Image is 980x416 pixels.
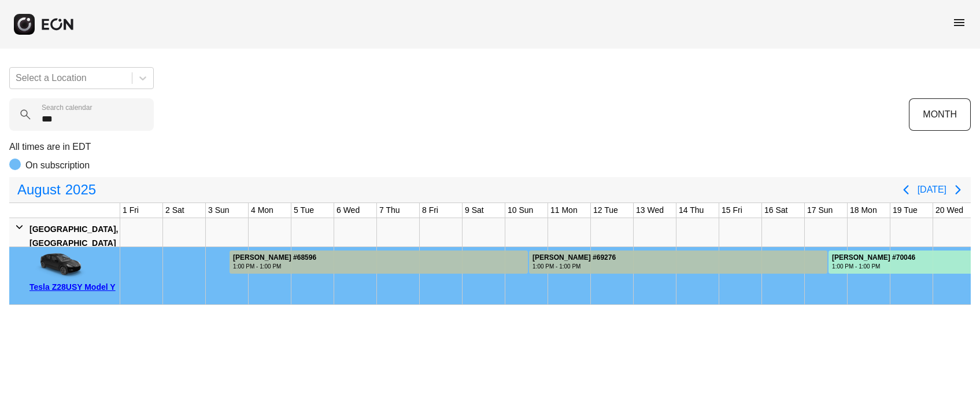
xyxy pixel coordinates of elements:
div: 5 Tue [291,203,316,218]
div: 2 Sat [163,203,187,218]
label: Search calendar [42,103,92,112]
p: On subscription [25,159,90,172]
button: [DATE] [918,179,946,200]
button: MONTH [909,98,971,131]
div: 6 Wed [334,203,362,218]
div: 1:00 PM - 1:00 PM [832,262,915,271]
span: menu [952,16,966,30]
div: [GEOGRAPHIC_DATA], [GEOGRAPHIC_DATA] [29,222,118,250]
div: Rented for 7 days by shyi oneal Current status is completed [229,247,528,274]
div: 18 Mon [848,203,879,218]
button: Previous page [894,178,918,201]
div: 11 Mon [548,203,580,218]
div: 1:00 PM - 1:00 PM [532,262,616,271]
div: 14 Thu [676,203,706,218]
div: 4 Mon [249,203,276,218]
div: [PERSON_NAME] #69276 [532,253,616,262]
p: All times are in EDT [9,140,971,154]
div: 3 Sun [206,203,232,218]
div: 13 Wed [634,203,666,218]
div: 12 Tue [591,203,620,218]
button: August2025 [10,178,103,201]
div: 19 Tue [890,203,920,218]
img: car [29,251,87,280]
div: [PERSON_NAME] #70046 [832,253,915,262]
div: 7 Thu [377,203,402,218]
div: 1 Fri [120,203,141,218]
div: 1:00 PM - 1:00 PM [233,262,316,271]
div: 16 Sat [762,203,790,218]
div: Tesla Z28USY Model Y [29,280,116,294]
div: [PERSON_NAME] #68596 [233,253,316,262]
div: 17 Sun [805,203,835,218]
span: 2025 [63,178,98,201]
div: 10 Sun [505,203,535,218]
div: 20 Wed [933,203,966,218]
div: Rented for 7 days by shyi oneal Current status is completed [528,247,828,274]
div: 15 Fri [719,203,745,218]
span: August [15,178,63,201]
div: 9 Sat [463,203,486,218]
button: Next page [946,178,970,201]
div: 8 Fri [420,203,441,218]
